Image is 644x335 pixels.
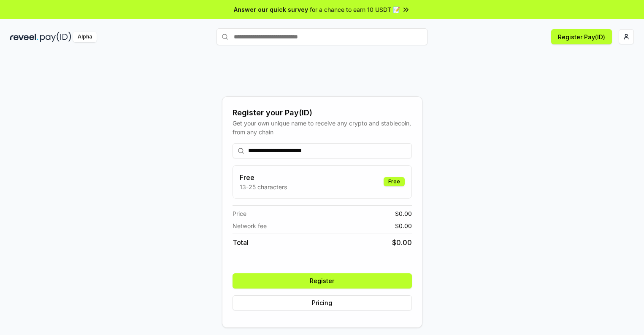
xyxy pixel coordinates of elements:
[234,5,308,14] span: Answer our quick survey
[233,273,412,289] button: Register
[40,32,71,42] img: pay_id
[233,237,249,248] span: Total
[233,209,246,218] span: Price
[233,119,412,136] div: Get your own unique name to receive any crypto and stablecoin, from any chain
[551,29,612,44] button: Register Pay(ID)
[240,172,287,182] h3: Free
[233,107,412,119] div: Register your Pay(ID)
[73,32,97,42] div: Alpha
[392,237,412,248] span: $ 0.00
[395,209,412,218] span: $ 0.00
[233,221,267,230] span: Network fee
[240,182,287,191] p: 13-25 characters
[10,32,38,42] img: reveel_dark
[384,177,405,186] div: Free
[310,5,400,14] span: for a chance to earn 10 USDT 📝
[395,221,412,230] span: $ 0.00
[233,295,412,310] button: Pricing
